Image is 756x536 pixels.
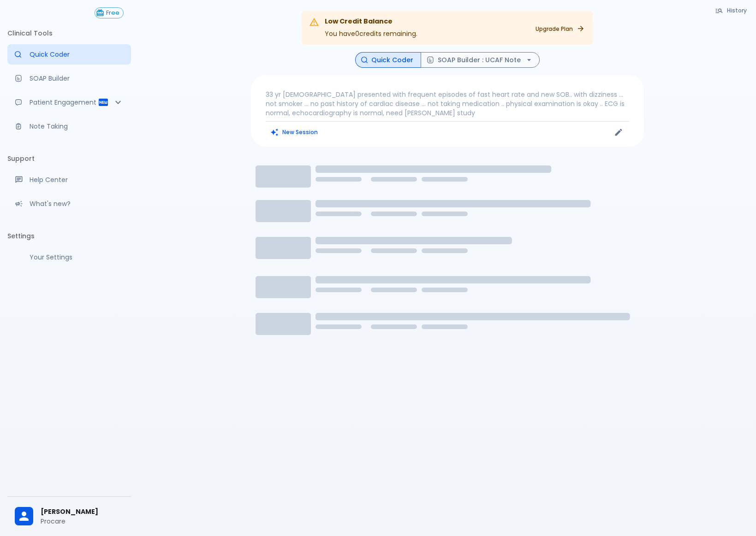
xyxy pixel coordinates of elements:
[7,116,131,136] a: Advanced note-taking
[30,98,98,107] p: Patient Engagement
[7,194,131,214] div: Recent updates and feature releases
[325,14,417,42] div: You have 0 credits remaining.
[612,125,625,139] button: Edit
[7,147,131,170] li: Support
[421,52,540,68] button: SOAP Builder : UCAF Note
[95,7,124,18] button: Free
[266,90,629,118] p: 33 yr [DEMOGRAPHIC_DATA] presented with frequent episodes of fast heart rate and new SOB.. with d...
[102,10,123,17] span: Free
[530,22,589,35] a: Upgrade Plan
[7,501,131,532] div: [PERSON_NAME]Procare
[7,247,131,267] a: Manage your settings
[30,175,124,184] p: Help Center
[95,7,131,18] a: Click to view or change your subscription
[710,4,752,17] button: History
[30,122,124,131] p: Note Taking
[7,44,131,65] a: Moramiz: Find ICD10AM codes instantly
[7,225,131,247] li: Settings
[355,52,421,68] button: Quick Coder
[41,517,124,526] p: Procare
[7,170,131,190] a: Get help from our support team
[41,507,124,517] span: [PERSON_NAME]
[30,199,124,208] p: What's new?
[30,50,124,59] p: Quick Coder
[30,253,124,262] p: Your Settings
[7,68,131,88] a: Docugen: Compose a clinical documentation in seconds
[7,22,131,44] li: Clinical Tools
[7,92,131,112] div: Patient Reports & Referrals
[30,74,124,83] p: SOAP Builder
[266,125,323,139] button: Clears all inputs and results.
[325,17,417,27] div: Low Credit Balance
